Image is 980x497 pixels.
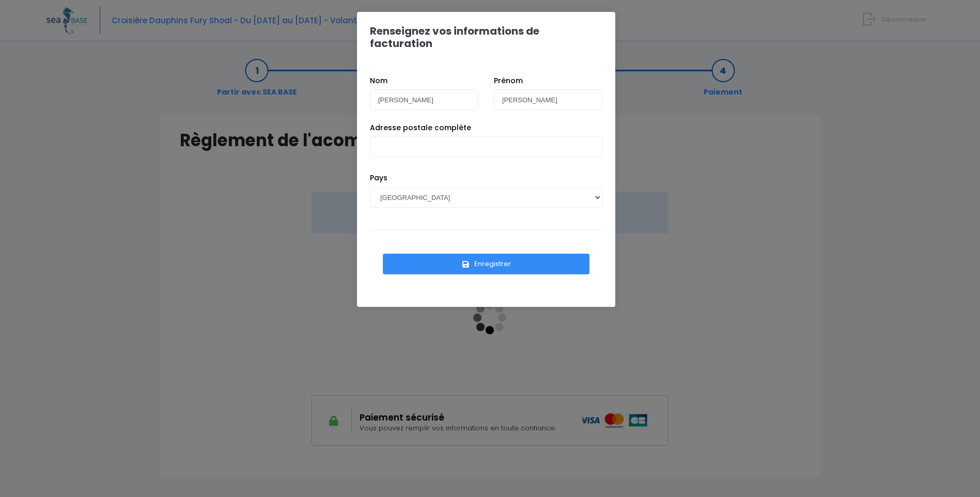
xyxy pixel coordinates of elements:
[383,254,589,274] button: Enregistrer
[370,75,387,86] label: Nom
[370,122,471,133] label: Adresse postale complète
[370,25,602,50] h1: Renseignez vos informations de facturation
[370,173,387,183] label: Pays
[494,75,523,86] label: Prénom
